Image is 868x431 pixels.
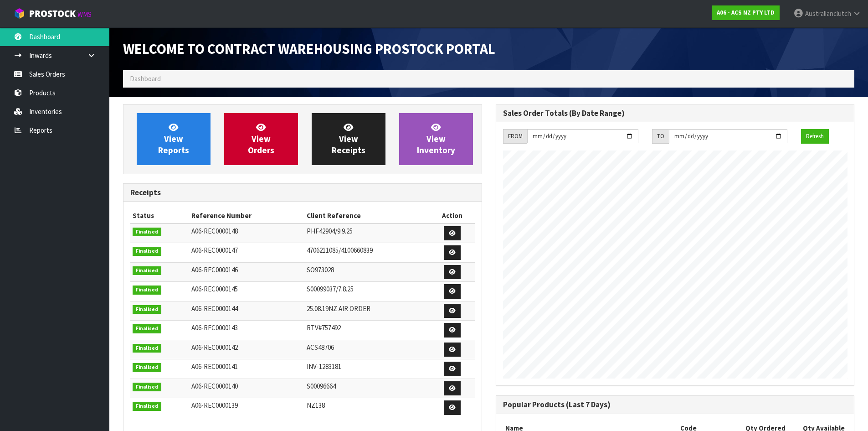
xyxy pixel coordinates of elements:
span: Finalised [133,344,161,353]
span: A06-REC0000142 [191,343,238,352]
span: NZ138 [307,401,325,410]
span: A06-REC0000143 [191,323,238,332]
a: ViewInventory [399,113,473,165]
span: A06-REC0000147 [191,246,238,254]
span: INV-1283181 [307,362,341,371]
a: ViewOrders [224,113,298,165]
span: Finalised [133,402,161,411]
span: View Inventory [417,122,455,156]
span: Finalised [133,266,161,275]
span: 25.08.19NZ AIR ORDER [307,304,370,313]
span: View Reports [158,122,189,156]
span: ProStock [29,8,76,20]
th: Client Reference [304,208,430,223]
strong: A06 - ACS NZ PTY LTD [717,9,775,16]
span: A06-REC0000139 [191,401,238,410]
div: TO [652,129,669,144]
div: FROM [503,129,527,144]
a: ViewReceipts [312,113,385,165]
span: RTV#757492 [307,323,341,332]
span: Finalised [133,363,161,372]
h3: Sales Order Totals (By Date Range) [503,109,847,118]
span: A06-REC0000144 [191,304,238,313]
button: Refresh [801,129,829,144]
span: Finalised [133,305,161,314]
span: Australianclutch [805,9,851,18]
span: Finalised [133,324,161,333]
span: A06-REC0000146 [191,265,238,274]
span: View Receipts [332,122,365,156]
img: cube-alt.png [14,8,25,19]
span: S00096664 [307,382,336,390]
span: A06-REC0000140 [191,382,238,390]
span: Finalised [133,228,161,237]
th: Status [130,208,189,223]
th: Reference Number [189,208,304,223]
span: Welcome to Contract Warehousing ProStock Portal [123,40,495,58]
h3: Receipts [130,188,475,197]
span: Finalised [133,286,161,295]
h3: Popular Products (Last 7 Days) [503,400,847,409]
span: S00099037/7.8.25 [307,285,354,293]
span: PHF42904/9.9.25 [307,227,353,235]
a: ViewReports [137,113,211,165]
span: View Orders [248,122,274,156]
span: Finalised [133,247,161,256]
span: A06-REC0000145 [191,285,238,293]
small: WMS [77,10,92,19]
span: A06-REC0000141 [191,362,238,371]
span: SO973028 [307,265,334,274]
span: ACS48706 [307,343,334,352]
span: Finalised [133,383,161,392]
th: Action [430,208,475,223]
span: Dashboard [130,74,161,83]
span: A06-REC0000148 [191,227,238,235]
span: 4706211085/4100660839 [307,246,373,254]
